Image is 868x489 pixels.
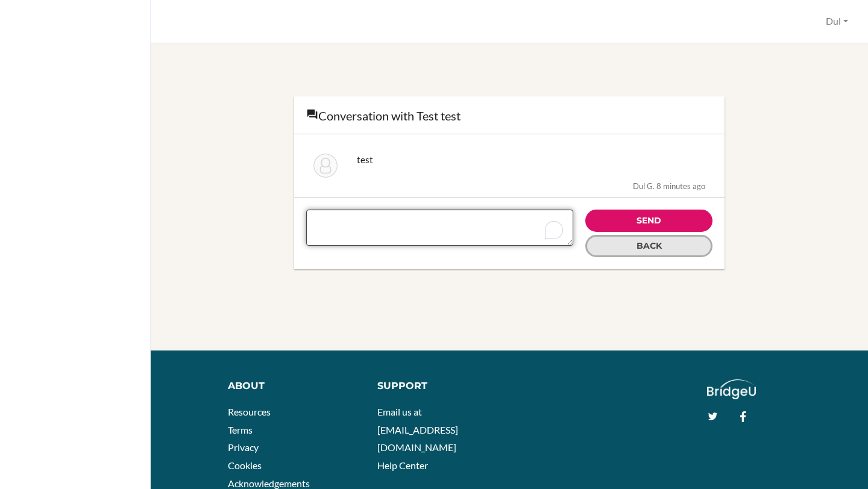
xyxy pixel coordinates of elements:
a: Resources [228,406,271,417]
a: Back [585,235,713,257]
div: About [228,379,360,393]
a: Help Center [377,459,428,471]
a: Privacy [228,441,259,453]
div: Support [377,379,500,393]
input: Send [585,210,713,232]
small: Dul G. 8 minutes ago [633,181,705,191]
button: Dul [820,10,854,33]
a: Cookies [228,459,262,471]
img: Dul Gantulga [313,154,338,178]
a: Email us at [EMAIL_ADDRESS][DOMAIN_NAME] [377,406,458,453]
div: test [357,134,725,197]
div: Conversation with Test test [306,108,713,122]
a: Acknowledgements [228,478,310,489]
textarea: To enrich screen reader interactions, please activate Accessibility in Grammarly extension settings [306,210,573,246]
a: Terms [228,424,253,435]
img: logo_white@2x-f4f0deed5e89b7ecb1c2cc34c3e3d731f90f0f143d5ea2071677605dd97b5244.png [707,379,756,399]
